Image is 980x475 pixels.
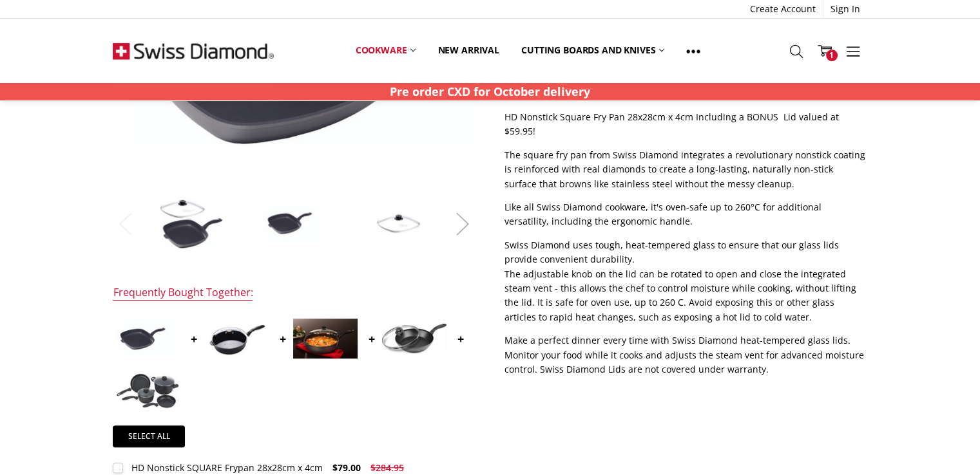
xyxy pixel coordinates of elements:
a: Show All [675,36,711,65]
a: Cutting boards and knives [510,36,676,64]
span: $284.95 [370,461,404,474]
p: The square fry pan from Swiss Diamond integrates a revolutionary nonstick coating is reinforced w... [504,148,867,191]
img: Nonstick INDUCTION HD Deep Frypan Saute Casserole with Glass lid 28cm X 7.5cm 4.2L [293,319,358,359]
div: HD Nonstick SQUARE Frypan 28x28cm x 4cm [131,461,323,474]
span: $79.00 [332,461,361,474]
p: HD Nonstick Square Fry Pan 28x28cm x 4cm Including a BONUS Lid valued at $59.95! [504,110,867,139]
span: 1 [826,50,838,61]
p: Make a perfect dinner every time with Swiss Diamond heat-tempered glass lids. Monitor your food w... [504,333,867,377]
button: Previous [113,205,139,244]
a: New arrival [427,36,510,64]
img: Free Shipping On Every Order [113,19,274,83]
strong: Pre order CXD for October delivery [390,84,590,99]
img: HD Nonstick SQUARE Frypan 28x28x4cm with **Bonus** LID! [366,201,430,245]
p: Swiss Diamond uses tough, heat-tempered glass to ensure that our glass lids provide convenient du... [504,238,867,324]
img: HD Nonstick SQUARE Frypan 28x28x4cm with **Bonus** LID! [159,198,223,249]
img: HD Nonstick DEEP Frypan Saute with glass vented lid 28cm x 7.5cm 4.2L [204,317,269,360]
img: HD Nonstick SQUARE Frypan 28x28x4cm with **Bonus** LID! [262,203,327,243]
div: Frequently Bought Together: [113,286,253,301]
a: Cookware [345,36,427,64]
a: Select all [113,425,185,447]
img: XD Nonstick Induction 6 Piece Set - 20&24cm FRYPANS, 20&24cm CASSEROLES + 2 LIDS [115,373,180,409]
a: 1 [811,35,839,67]
button: Next [450,205,476,244]
img: HD Nonstick FryPan Saute Stir fry with LID 26cm x 5cm (19cm FLAT SOLID BASE) [382,324,447,353]
img: HD Nonstick SQUARE Frypan 28x28cm x 4cm [115,319,180,359]
p: Like all Swiss Diamond cookware, it's oven-safe up to 260°C for additional versatility, including... [504,200,867,229]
